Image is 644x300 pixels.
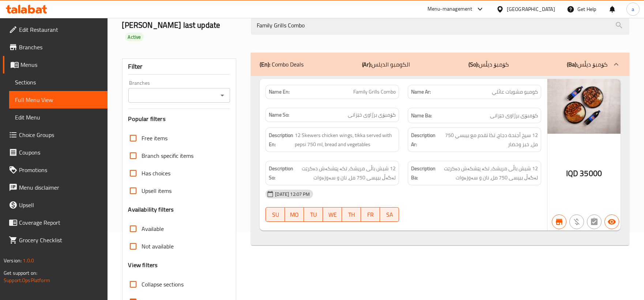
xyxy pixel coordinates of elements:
b: (Ar): [362,59,372,70]
span: Upsell items [142,186,172,195]
button: Available [605,214,619,229]
h3: View filters [128,261,158,269]
b: (En): [260,59,270,70]
span: SA [383,209,396,220]
span: Coupons [19,148,102,157]
span: 35000 [580,166,602,181]
a: Coverage Report [3,214,108,231]
span: 1.0.0 [23,256,34,265]
span: Edit Menu [15,113,102,122]
span: Has choices [142,169,171,178]
span: Coverage Report [19,218,102,227]
span: IQD [566,166,578,181]
strong: Description En: [269,131,293,149]
span: Promotions [19,166,102,174]
div: Menu-management [428,5,472,14]
button: SU [265,207,285,222]
a: Sections [9,73,108,91]
a: Support.OpsPlatform [4,276,50,285]
span: WE [326,209,339,220]
button: FR [361,207,380,222]
a: Branches [3,38,108,56]
div: Filter [128,59,230,75]
span: Family Grills Combo [353,88,396,96]
a: Full Menu View [9,91,108,109]
span: Grocery Checklist [19,236,102,244]
a: Choice Groups [3,126,108,144]
p: کۆمبۆ دیڵس [468,60,509,69]
strong: Description Ar: [411,131,436,149]
span: 12 سيخ أجنحة دجاج، تكا تقدم مع بيبسي 750 مل، خبز وخضار [438,131,538,149]
strong: Description So: [269,164,293,182]
span: کۆمبۆی برژاوی خێزانی [490,111,538,120]
span: كومبو مشويات عائلي [492,88,538,96]
span: 12 Skewers chicken wings, tikka served with pepsi 750 ml, bread and vegetables [295,131,396,149]
a: Menu disclaimer [3,179,108,196]
span: SU [269,209,282,220]
span: TU [307,209,320,220]
span: Menu disclaimer [19,183,102,192]
a: Edit Menu [9,109,108,126]
span: Collapse sections [142,280,184,289]
span: Branches [19,43,102,52]
p: کۆمبۆ دیڵس [567,60,607,69]
h3: Availability filters [128,205,174,214]
span: Free items [142,134,168,143]
span: MO [288,209,301,220]
strong: Name So: [269,111,289,119]
span: [DATE] 12:07 PM [272,191,313,198]
span: Edit Restaurant [19,25,102,34]
span: Version: [4,256,22,265]
button: SA [380,207,399,222]
a: Edit Restaurant [3,21,108,38]
a: Grocery Checklist [3,231,108,249]
span: FR [364,209,377,220]
h2: [PERSON_NAME] & [PERSON_NAME] last update [122,9,242,42]
button: Not has choices [587,214,602,229]
a: Upsell [3,196,108,214]
span: Branch specific items [142,151,194,160]
button: Branch specific item [552,214,566,229]
a: Menus [3,56,108,73]
button: Open [217,90,227,100]
span: 12 شیش باڵی مریشک، تکە پێشکەش دەکرێت لەگەڵ بیپسی 750 مل، نان و سەوزەوات [437,164,538,182]
strong: Name Ar: [411,88,431,96]
img: mmw_638922172382025762 [547,79,621,134]
button: TU [304,207,323,222]
button: TH [342,207,361,222]
input: search [251,16,629,35]
span: کۆمبۆی برژاوی خێزانی [348,111,396,119]
span: 12 شیش باڵی مریشک، تکە پێشکەش دەکرێت لەگەڵ بیپسی 750 مل، نان و سەوزەوات [295,164,396,182]
div: [GEOGRAPHIC_DATA] [507,5,555,13]
span: Sections [15,78,102,87]
span: Not available [142,242,174,251]
h3: Popular filters [128,115,230,123]
button: WE [323,207,342,222]
div: (En): Combo Deals(Ar):الكومبو الديلس(So):کۆمبۆ دیڵس(Ba):کۆمبۆ دیڵس [251,76,629,246]
strong: Name En: [269,88,290,96]
span: Available [142,224,164,233]
span: TH [345,209,358,220]
p: Combo Deals [260,60,304,69]
p: الكومبو الديلس [362,60,410,69]
span: a [632,5,634,13]
strong: Description Ba: [411,164,436,182]
div: Active [125,33,144,41]
a: Promotions [3,161,108,179]
div: (En): Combo Deals(Ar):الكومبو الديلس(So):کۆمبۆ دیڵس(Ba):کۆمبۆ دیڵس [251,53,629,76]
b: (So): [468,59,479,70]
button: Purchased item [569,214,584,229]
a: Coupons [3,144,108,161]
span: Choice Groups [19,130,102,139]
span: Get support on: [4,268,37,278]
span: Active [125,34,144,41]
button: MO [285,207,304,222]
span: Upsell [19,201,102,209]
span: Menus [20,60,102,69]
b: (Ba): [567,59,577,70]
strong: Name Ba: [411,111,432,120]
span: Full Menu View [15,95,102,104]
